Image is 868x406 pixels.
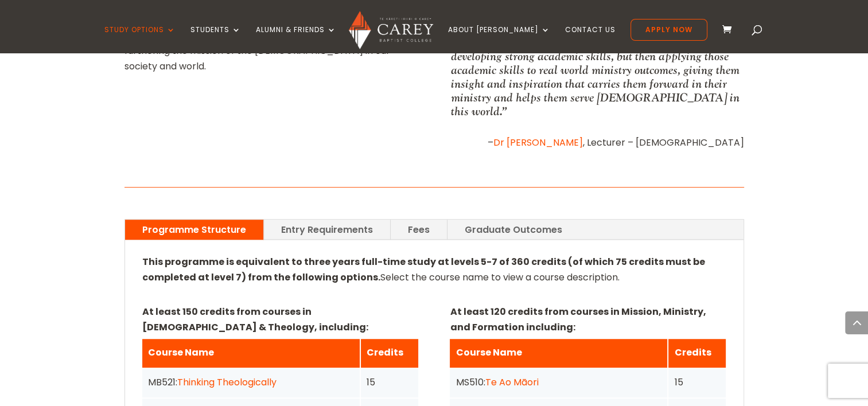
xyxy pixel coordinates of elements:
a: Fees [391,220,447,240]
div: 15 [674,374,720,390]
a: Graduate Outcomes [447,220,579,240]
div: Credits [367,345,412,360]
a: Thinking Theologically [177,376,277,389]
a: Dr [PERSON_NAME] [493,136,582,149]
div: Credits [674,345,720,360]
a: Study Options [104,26,176,53]
a: Students [190,26,241,53]
a: Alumni & Friends [256,26,336,53]
p: “I just want to tell you how amazing it is for me as, as a lecturer to see our students go throug... [451,22,744,118]
a: Programme Structure [125,220,263,240]
a: About [PERSON_NAME] [448,26,550,53]
div: Course Name [148,345,354,360]
div: MS510: [456,374,661,390]
a: Contact Us [565,26,616,53]
img: Carey Baptist College [349,11,433,49]
div: MB521: [148,374,354,390]
span: Select the course name to view a course description. [142,255,705,284]
div: 15 [367,374,412,390]
a: Te Ao Māori [485,376,538,389]
div: Course Name [456,345,661,360]
strong: This programme is equivalent to three years full-time study at levels 5-7 of 360 credits (of whic... [142,255,705,284]
a: Entry Requirements [264,220,390,240]
a: Apply Now [630,19,707,41]
p: At least 150 credits from courses in [DEMOGRAPHIC_DATA] & Theology, including: [142,304,418,335]
p: – , Lecturer – [DEMOGRAPHIC_DATA] [451,135,744,150]
p: At least 120 credits from courses in Mission, Ministry, and Formation including: [450,304,726,335]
